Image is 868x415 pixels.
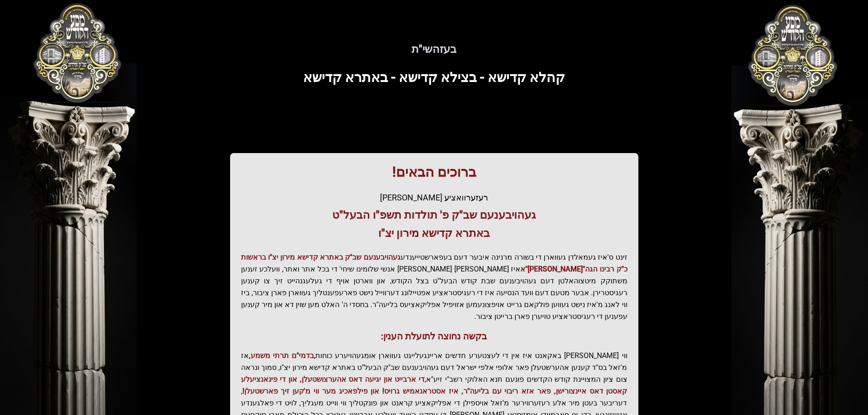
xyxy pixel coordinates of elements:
[241,191,627,204] div: רעזערוואציע [PERSON_NAME]
[241,253,627,273] span: געהויבענעם שב"ק באתרא קדישא מירון יצ"ו בראשות כ"ק רבינו הגה"[PERSON_NAME]"א
[241,164,627,180] h1: ברוכים הבאים!
[157,42,711,56] h5: בעזהשי"ת
[249,351,314,360] span: בדמי"ם תרתי משמע,
[303,69,565,85] span: קהלא קדישא - בצילא קדישא - באתרא קדישא
[241,330,627,343] h3: בקשה נחוצה לתועלת הענין:
[241,251,627,323] p: זינט ס'איז געמאלדן געווארן די בשורה מרנינה איבער דעם בעפארשטייענדע איז [PERSON_NAME] [PERSON_NAME...
[241,208,627,222] h3: געהויבענעם שב"ק פ' תולדות תשפ"ו הבעל"ט
[241,226,627,241] h3: באתרא קדישא מירון יצ"ו
[241,375,627,395] span: די ארבייט און יגיעה דאס אהערצושטעלן, און די פינאנציעלע קאסטן דאס איינצורישן, פאר אזא ריבוי עם בלי...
